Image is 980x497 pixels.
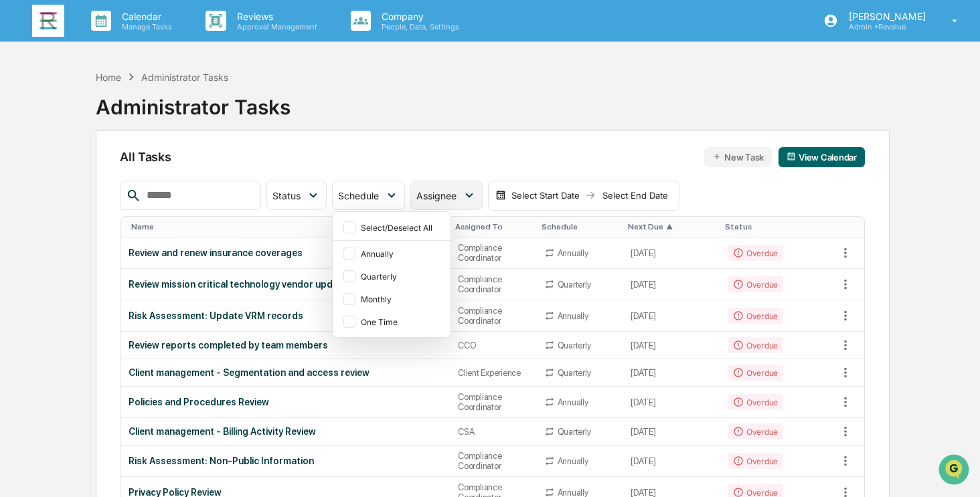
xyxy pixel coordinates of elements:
[96,84,291,119] div: Administrator Tasks
[458,392,528,412] div: Compliance Coordinator
[118,181,146,192] span: [DATE]
[129,310,442,321] div: Risk Assessment: Update VRM records
[129,340,442,351] div: Review reports completed by team members
[129,279,442,290] div: Review mission critical technology vendor update announcements
[8,231,92,256] a: 🖐️Preclearance
[728,423,783,439] div: Overdue
[111,181,116,192] span: •
[13,264,24,274] div: 🔎
[728,245,783,261] div: Overdue
[110,237,166,250] span: Attestations
[129,456,442,466] div: Risk Assessment: Non-Public Information
[623,300,720,332] td: [DATE]
[509,190,582,201] div: Select Start Date
[598,190,672,201] div: Select End Date
[728,337,783,353] div: Overdue
[338,190,379,201] span: Schedule
[728,453,783,469] div: Overdue
[838,11,932,22] p: [PERSON_NAME]
[704,147,772,167] button: New Task
[623,387,720,418] td: [DATE]
[97,238,108,249] div: 🗄️
[458,243,528,263] div: Compliance Coordinator
[458,427,528,437] div: CSA
[272,190,301,201] span: Status
[558,397,588,407] div: Annually
[13,148,90,159] div: Past conversations
[623,445,720,477] td: [DATE]
[92,231,171,256] a: 🗄️Attestations
[837,222,864,231] div: Toggle SortBy
[226,11,324,22] p: Reviews
[458,274,528,294] div: Compliance Coordinator
[558,427,591,437] div: Quarterly
[728,276,783,292] div: Overdue
[628,222,714,231] div: Toggle SortBy
[94,294,162,305] a: Powered byPylon
[728,308,783,324] div: Overdue
[585,190,596,201] img: arrow right
[458,340,528,351] div: CCO
[371,22,466,31] p: People, Data, Settings
[141,72,228,83] div: Administrator Tasks
[111,22,179,31] p: Manage Tasks
[8,257,90,281] a: 🔎Data Lookup
[13,169,35,190] img: Jack Rasmussen
[60,102,220,115] div: Start new chat
[623,269,720,300] td: [DATE]
[558,456,588,466] div: Annually
[129,426,442,437] div: Client management - Billing Activity Review
[131,222,444,231] div: Toggle SortBy
[32,5,64,37] img: logo
[361,223,442,233] div: Select/Deselect All
[623,418,720,445] td: [DATE]
[60,115,184,126] div: We're available if you need us!
[725,222,832,231] div: Toggle SortBy
[728,394,783,410] div: Overdue
[111,11,179,22] p: Calendar
[458,306,528,326] div: Compliance Coordinator
[623,359,720,387] td: [DATE]
[129,367,442,378] div: Client management - Segmentation and access review
[13,27,244,49] p: How can we help?
[27,237,86,250] span: Preclearance
[27,262,84,276] span: Data Lookup
[779,147,865,167] button: View Calendar
[228,106,244,122] button: Start new chat
[666,222,673,231] span: ▲
[623,332,720,359] td: [DATE]
[623,237,720,269] td: [DATE]
[558,340,591,351] div: Quarterly
[458,368,528,378] div: Client Experience
[558,368,591,378] div: Quarterly
[129,397,442,407] div: Policies and Procedures Review
[455,222,531,231] div: Toggle SortBy
[728,365,783,381] div: Overdue
[558,248,588,258] div: Annually
[787,152,796,161] img: calendar
[129,247,442,258] div: Review and renew insurance coverages
[361,249,442,259] div: Annually
[542,222,617,231] div: Toggle SortBy
[13,238,24,249] div: 🖐️
[35,60,221,74] input: Clear
[558,280,591,290] div: Quarterly
[371,11,466,22] p: Company
[558,311,588,321] div: Annually
[42,181,108,192] span: [PERSON_NAME]
[416,190,457,201] span: Assignee
[96,72,121,83] div: Home
[28,102,52,126] img: 8933085812038_c878075ebb4cc5468115_72.jpg
[27,182,37,193] img: 1746055101610-c473b297-6a78-478c-a979-82029cc54cd1
[937,453,973,489] iframe: Open customer support
[361,294,442,304] div: Monthly
[226,22,324,31] p: Approval Management
[208,145,244,161] button: See all
[13,102,37,126] img: 1746055101610-c473b297-6a78-478c-a979-82029cc54cd1
[120,150,171,164] span: All Tasks
[133,295,162,305] span: Pylon
[361,272,442,282] div: Quarterly
[495,190,506,201] img: calendar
